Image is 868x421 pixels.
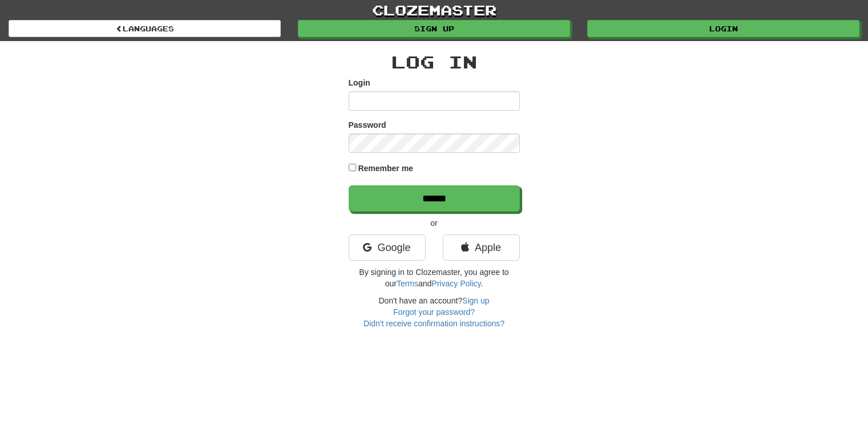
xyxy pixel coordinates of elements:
a: Languages [9,20,281,37]
a: Terms [397,279,418,288]
a: Login [587,20,859,37]
label: Login [349,77,370,88]
p: or [349,217,520,229]
a: Apple [443,234,520,261]
a: Google [349,234,426,261]
a: Privacy Policy [431,279,481,288]
p: By signing in to Clozemaster, you agree to our and . [349,266,520,289]
a: Forgot your password? [393,307,475,317]
h2: Log In [349,52,520,71]
label: Password [349,119,386,131]
a: Sign up [298,20,570,37]
a: Sign up [462,296,489,305]
a: Didn't receive confirmation instructions? [364,319,504,328]
label: Remember me [358,163,413,174]
div: Don't have an account? [349,295,520,329]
